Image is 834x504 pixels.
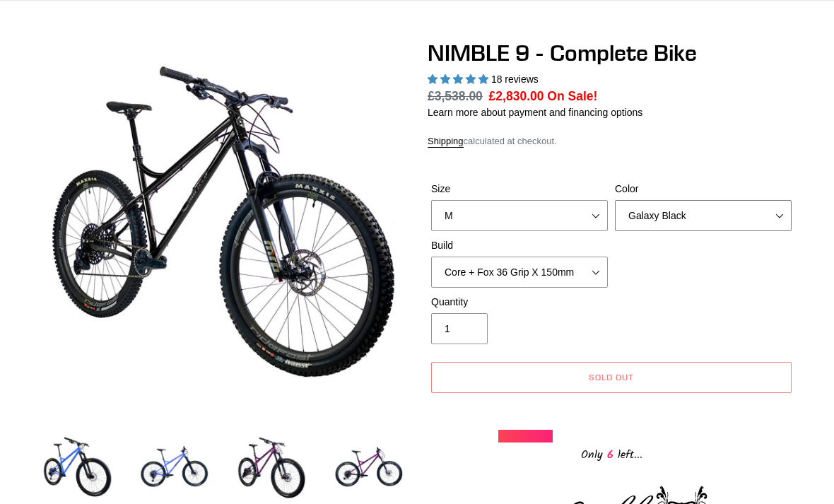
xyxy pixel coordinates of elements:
[589,372,634,382] span: Sold out
[428,74,491,85] span: 4.89 stars
[547,87,597,105] span: On Sale!
[431,362,792,393] button: Sold out
[603,446,618,464] span: 6
[428,89,483,103] s: £3,538.00
[498,443,724,464] div: Only left...
[431,182,608,197] label: Size
[431,295,608,310] label: Quantity
[615,182,792,197] label: Color
[428,107,642,118] a: Learn more about payment and financing options
[428,136,464,148] a: Shipping
[431,238,608,253] label: Build
[428,40,795,66] h1: NIMBLE 9 - Complete Bike
[489,89,544,103] span: £2,830.00
[491,74,539,85] span: 18 reviews
[428,134,795,148] div: calculated at checkout.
